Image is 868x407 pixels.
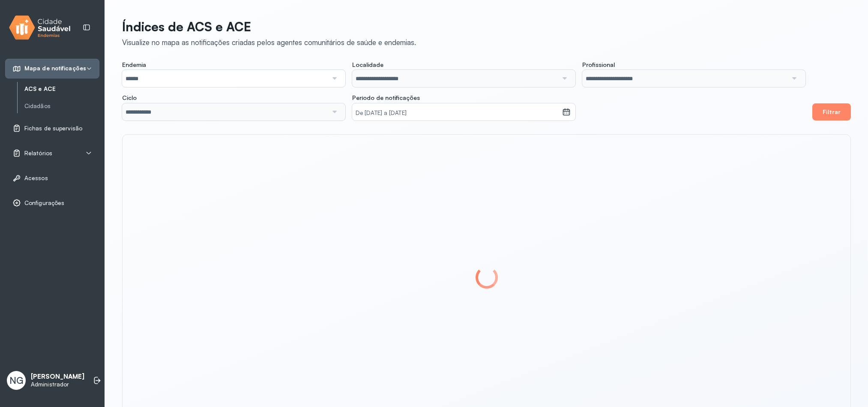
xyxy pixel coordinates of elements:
[352,94,420,102] span: Período de notificações
[12,124,92,133] a: Fichas de supervisão
[31,381,84,388] p: Administrador
[582,61,615,69] span: Profissional
[9,14,71,42] img: logo.svg
[24,85,99,93] a: ACS e ACE
[24,125,82,132] span: Fichas de supervisão
[24,199,64,207] span: Configurações
[352,61,383,69] span: Localidade
[31,373,84,381] p: [PERSON_NAME]
[24,84,99,94] a: ACS e ACE
[9,375,23,386] span: NG
[122,94,137,102] span: Ciclo
[122,38,416,47] div: Visualize no mapa as notificações criadas pelos agentes comunitários de saúde e endemias.
[24,65,86,72] span: Mapa de notificações
[24,175,48,182] span: Acessos
[12,174,92,182] a: Acessos
[812,103,851,121] button: Filtrar
[356,109,559,118] small: De [DATE] a [DATE]
[122,19,416,34] p: Índices de ACS e ACE
[122,61,146,69] span: Endemia
[24,103,99,110] a: Cidadãos
[24,150,52,157] span: Relatórios
[24,101,99,112] a: Cidadãos
[12,199,92,207] a: Configurações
